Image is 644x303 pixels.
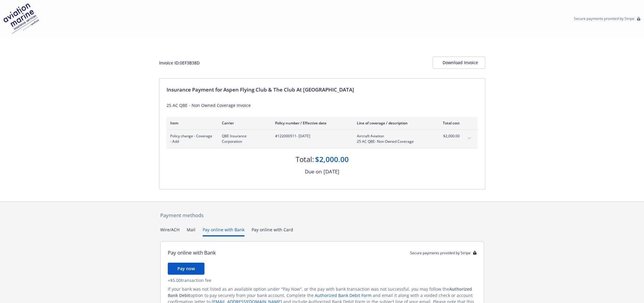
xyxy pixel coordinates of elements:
div: Total: [296,154,314,164]
span: 25 AC QBE- Non Owned Coverage [357,139,428,144]
button: Pay online with Bank [203,226,244,236]
div: Policy change - Coverage - AddQBE Insurance Corporation#122000511- [DATE]Aircraft Aviation25 AC Q... [167,130,478,148]
button: Mail [187,226,195,236]
span: QBE Insurance Corporation [222,133,265,144]
div: Item [170,120,212,126]
div: Line of coverage / description [357,120,428,126]
div: 25 AC QBE - Non Owned Coverage Invoice [167,102,478,108]
div: Policy number / Effective date [275,120,347,126]
span: Pay now [177,266,195,271]
span: Aircraft Aviation25 AC QBE- Non Owned Coverage [357,133,428,144]
div: Download Invoice [443,57,475,68]
p: Secure payments provided by Stripe [574,16,634,21]
div: + $5.00 transaction fee [168,277,477,283]
a: Authorized Bank Debit Form [315,292,372,298]
span: #122000511 - [DATE] [275,133,347,139]
button: Wire/ACH [160,226,179,236]
button: Download Invoice [433,57,485,69]
span: $2,000.00 [437,133,460,139]
div: Due on [305,168,322,176]
div: Invoice ID: 0EF3B38D [159,60,200,66]
div: Pay online with Bank [168,249,216,257]
span: Authorized Bank Debit [168,286,472,298]
div: Payment methods [160,211,484,219]
button: Pay online with Card [252,226,293,236]
span: Policy change - Coverage - Add [170,133,212,144]
button: expand content [465,133,474,143]
div: Secure payments provided by Stripe [410,250,477,255]
button: Pay now [168,263,204,275]
div: Carrier [222,120,265,126]
div: Total cost [437,120,460,126]
div: [DATE] [324,168,339,176]
span: Aircraft Aviation [357,133,428,139]
div: $2,000.00 [315,154,349,164]
div: Insurance Payment for Aspen Flying Club & The Club At [GEOGRAPHIC_DATA] [167,86,478,94]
